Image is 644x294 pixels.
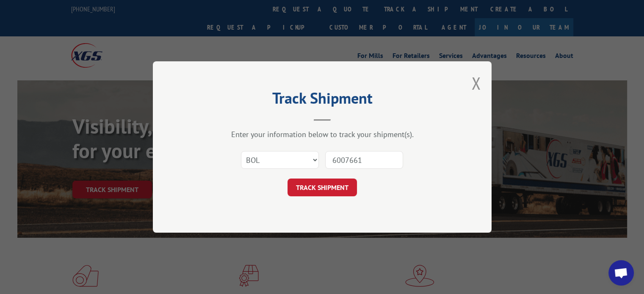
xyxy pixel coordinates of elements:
[195,129,449,139] div: Enter your information below to track your shipment(s).
[195,92,449,108] h2: Track Shipment
[472,72,481,94] button: Close modal
[287,179,357,196] button: TRACK SHIPMENT
[325,151,403,169] input: Number(s)
[608,260,634,286] div: Open chat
